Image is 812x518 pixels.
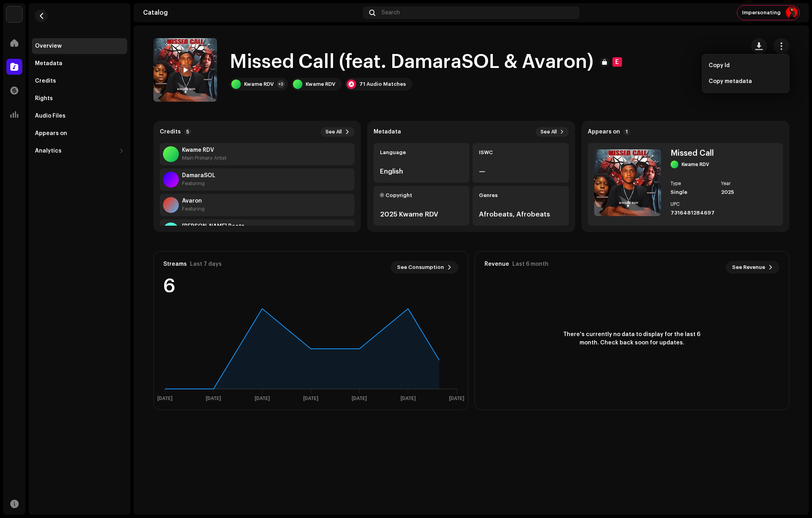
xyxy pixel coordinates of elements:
p-badge: 5 [184,128,192,135]
div: Genres [479,192,562,199]
div: Language [380,149,463,156]
div: Single [671,189,715,195]
div: Kwame RDV [244,81,274,87]
span: See Consumption [397,259,444,275]
div: Audio Files [35,113,66,119]
strong: Credits [160,129,181,135]
div: Rights [35,95,53,102]
strong: Metadata [374,129,401,135]
span: Impersonating [742,10,781,16]
div: Last 6 month [512,261,548,267]
button: See All [536,127,569,137]
div: Streams [163,261,187,267]
div: 71 Audio Matches [359,81,406,87]
text: [DATE] [400,396,415,401]
span: See Revenue [732,259,765,275]
button: See Revenue [726,261,779,274]
div: Type [671,181,715,186]
div: Kwame RDV [306,81,335,87]
img: 55fcebd4-58c6-4a2f-98b4-e969f4ff255c [785,6,798,19]
div: UPC [671,202,715,207]
re-m-nav-item: Metadata [32,56,127,72]
div: English [380,167,463,176]
h1: Missed Call (feat. DamaraSOL & Avaron) [230,49,593,75]
div: Last 7 days [190,261,222,267]
re-m-nav-item: Overview [32,38,127,54]
re-m-nav-dropdown: Analytics [32,143,127,159]
div: Featuring [182,206,205,212]
img: 01610371-f177-4f4f-9f0b-856119ca4b25 [153,38,217,102]
span: See All [326,129,342,135]
div: Afrobeats, Afrobeats [479,210,562,219]
div: +2 [277,80,285,88]
div: Overview [35,43,62,49]
div: Appears on [35,130,67,137]
div: Ⓟ Copyright [380,192,463,199]
span: Copy metadata [709,78,752,85]
img: 1c16f3de-5afb-4452-805d-3f3454e20b1b [6,6,22,22]
strong: Avaron [182,198,205,204]
text: [DATE] [352,396,367,401]
re-m-nav-item: Rights [32,91,127,106]
text: [DATE] [254,396,269,401]
div: Catalog [143,10,360,16]
strong: Kwame RDV [182,147,227,153]
div: Featuring [182,180,215,187]
img: 01610371-f177-4f4f-9f0b-856119ca4b25 [594,149,661,216]
p-badge: 1 [623,128,630,135]
div: — [479,167,562,176]
div: Revenue [484,261,509,267]
div: E [612,57,622,67]
span: Search [382,10,400,16]
strong: Appears on [588,129,620,135]
text: [DATE] [157,396,172,401]
div: 2025 [721,189,765,195]
div: Analytics [35,148,62,154]
div: Credits [35,78,56,84]
div: 7316481284697 [671,210,715,216]
re-m-nav-item: Appears on [32,126,127,141]
strong: Denzik Beatz [182,223,244,230]
re-m-nav-item: Audio Files [32,108,127,124]
text: [DATE] [206,396,221,401]
strong: DamaraSOL [182,172,215,179]
div: Missed Call [671,149,765,157]
div: Metadata [35,60,62,67]
button: See All [321,127,355,137]
span: There's currently no data to display for the last 6 month. Check back soon for updates. [560,331,703,347]
span: Copy Id [709,62,730,69]
span: See All [541,129,557,135]
div: ISWC [479,149,562,156]
div: Kwame RDV [682,161,709,168]
div: Year [721,181,765,186]
text: [DATE] [303,396,318,401]
div: 2025 Kwame RDV [380,210,463,219]
button: See Consumption [391,261,458,274]
text: [DATE] [449,396,464,401]
div: Main Primary Artist [182,155,227,161]
re-m-nav-item: Credits [32,73,127,89]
